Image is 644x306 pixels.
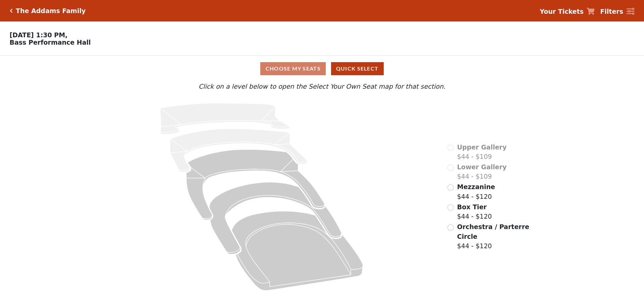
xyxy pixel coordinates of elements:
path: Orchestra / Parterre Circle - Seats Available: 129 [232,211,363,291]
p: Click on a level below to open the Select Your Own Seat map for that section. [85,82,559,91]
span: Mezzanine [457,183,495,190]
path: Lower Gallery - Seats Available: 0 [170,129,308,172]
a: Your Tickets [540,7,595,16]
span: Box Tier [457,203,487,211]
label: $44 - $120 [457,182,495,201]
button: Quick Select [331,62,384,75]
a: Filters [600,7,634,16]
label: $44 - $109 [457,142,507,162]
span: Upper Gallery [457,143,507,151]
label: $44 - $120 [457,202,492,221]
path: Upper Gallery - Seats Available: 0 [160,103,290,134]
span: Orchestra / Parterre Circle [457,223,529,240]
span: Lower Gallery [457,163,507,171]
strong: Your Tickets [540,8,584,15]
strong: Filters [600,8,623,15]
h5: The Addams Family [16,7,86,15]
label: $44 - $109 [457,162,507,181]
label: $44 - $120 [457,222,530,251]
a: Click here to go back to filters [10,8,13,13]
